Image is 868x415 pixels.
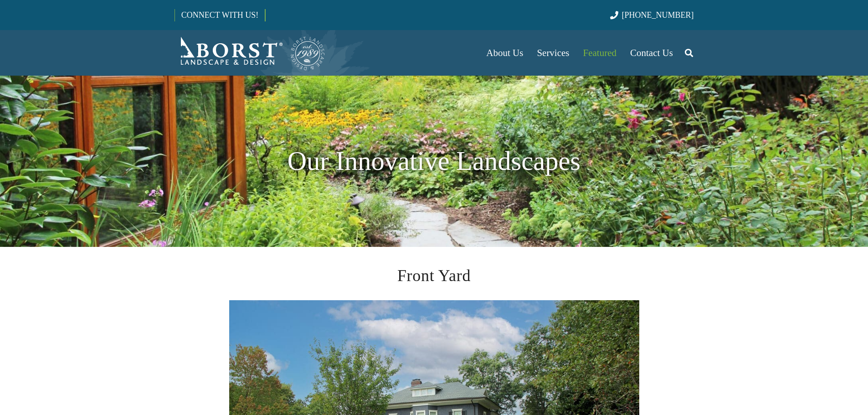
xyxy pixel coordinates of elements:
span: Contact Us [630,47,673,58]
a: Services [530,30,576,76]
span: Featured [583,47,616,58]
span: Services [537,47,569,58]
a: CONNECT WITH US! [175,4,265,26]
a: Featured [576,30,623,76]
h1: Our Innovative Landscapes [175,141,694,181]
h2: Front Yard [229,263,639,288]
a: Contact Us [623,30,680,76]
a: About Us [479,30,530,76]
a: [PHONE_NUMBER] [610,10,693,20]
a: Borst-Logo [175,35,326,71]
a: Search [680,41,698,64]
span: [PHONE_NUMBER] [622,10,694,20]
span: About Us [486,47,523,58]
